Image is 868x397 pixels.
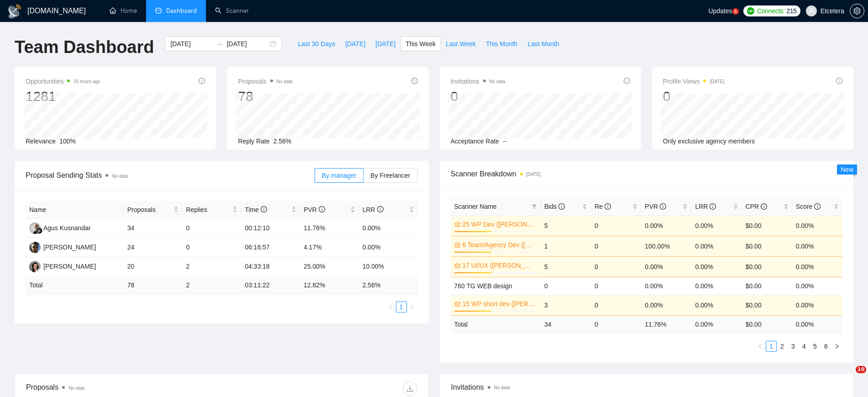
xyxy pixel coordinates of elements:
[792,277,842,295] td: 0.00%
[463,299,535,309] a: 15 WP short dev ([PERSON_NAME] B)
[441,37,481,51] button: Last Week
[541,256,591,277] td: 5
[541,215,591,236] td: 5
[26,138,56,145] span: Relevance
[837,366,859,388] iframe: Intercom live chat
[821,341,831,351] a: 6
[370,172,410,179] span: By Freelancer
[26,201,124,219] th: Name
[808,8,815,14] span: user
[799,341,810,352] li: 4
[241,276,300,294] td: 03:11:22
[757,6,784,16] span: Connects:
[792,215,842,236] td: 0.00%
[26,88,100,105] div: 1281
[359,238,418,257] td: 0.00%
[411,78,418,84] span: info-circle
[451,315,541,333] td: Total
[691,215,742,236] td: 0.00%
[446,39,476,49] span: Last Week
[641,277,691,295] td: 0.00%
[742,256,792,277] td: $0.00
[641,315,691,333] td: 11.76 %
[245,206,267,213] span: Time
[7,4,22,19] img: logo
[241,219,300,238] td: 00:12:10
[742,236,792,256] td: $0.00
[170,39,212,49] input: Start date
[591,256,641,277] td: 0
[182,276,241,294] td: 2
[710,203,716,210] span: info-circle
[29,224,91,231] a: AKAgus Kusnandar
[527,39,559,49] span: Last Month
[26,169,315,181] span: Proposal Sending Stats
[836,78,842,84] span: info-circle
[216,40,223,48] span: swap-right
[624,78,630,84] span: info-circle
[186,205,231,215] span: Replies
[375,39,395,49] span: [DATE]
[594,203,611,210] span: Re
[788,341,799,352] li: 3
[155,7,162,14] span: dashboard
[792,295,842,315] td: 0.00%
[850,7,864,15] span: setting
[691,277,742,295] td: 0.00%
[59,138,76,145] span: 100%
[591,236,641,256] td: 0
[691,315,742,333] td: 0.00 %
[663,138,755,145] span: Only exclusive agency members
[29,261,41,272] img: TT
[591,215,641,236] td: 0
[494,385,510,390] span: No data
[300,238,359,257] td: 4.17%
[400,37,441,51] button: This Week
[407,302,418,312] button: right
[216,40,223,48] span: to
[810,341,820,351] a: 5
[388,304,393,310] span: left
[663,76,724,87] span: Profile Views
[531,204,537,209] span: filter
[451,76,505,87] span: Invitations
[831,341,842,352] li: Next Page
[641,295,691,315] td: 0.00%
[110,7,137,15] a: homeHome
[691,295,742,315] td: 0.00%
[541,295,591,315] td: 3
[814,203,821,210] span: info-circle
[541,236,591,256] td: 1
[454,301,461,307] span: crown
[841,166,853,173] span: New
[454,203,497,210] span: Scanner Name
[124,219,183,238] td: 34
[215,7,249,15] a: searchScanner
[742,277,792,295] td: $0.00
[261,206,267,212] span: info-circle
[788,341,798,351] a: 3
[481,37,522,51] button: This Month
[124,238,183,257] td: 24
[29,222,41,234] img: AK
[26,381,221,396] div: Proposals
[300,276,359,294] td: 12.82 %
[377,206,384,212] span: info-circle
[503,138,507,145] span: --
[238,76,292,87] span: Proposals
[454,221,461,228] span: crown
[541,315,591,333] td: 34
[454,282,512,290] a: 760 TG WEB design
[766,341,776,351] a: 1
[641,215,691,236] td: 0.00%
[396,302,407,312] li: 1
[182,257,241,276] td: 2
[489,79,505,84] span: No data
[732,8,739,15] a: 5
[758,344,763,349] span: left
[821,341,831,352] li: 6
[385,302,396,312] li: Previous Page
[810,341,821,352] li: 5
[319,206,325,212] span: info-circle
[755,341,766,352] button: left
